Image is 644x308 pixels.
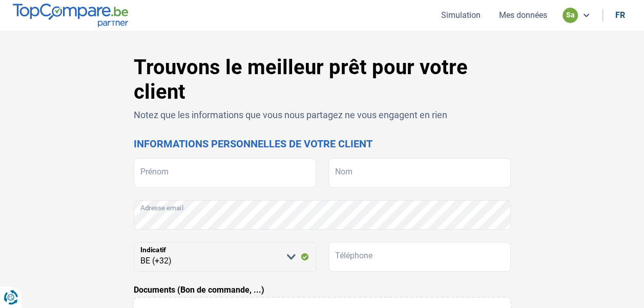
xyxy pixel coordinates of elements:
img: TopCompare.be [13,4,128,27]
button: Mes données [496,10,550,20]
h2: Informations personnelles de votre client [134,138,511,150]
input: 401020304 [328,242,511,272]
label: Documents (Bon de commande, ...) [134,284,264,296]
select: Indicatif [134,242,316,272]
div: fr [615,10,625,20]
h1: Trouvons le meilleur prêt pour votre client [134,55,511,104]
button: Simulation [438,10,484,20]
p: Notez que les informations que vous nous partagez ne vous engagent en rien [134,108,511,121]
div: sa [563,8,578,23]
